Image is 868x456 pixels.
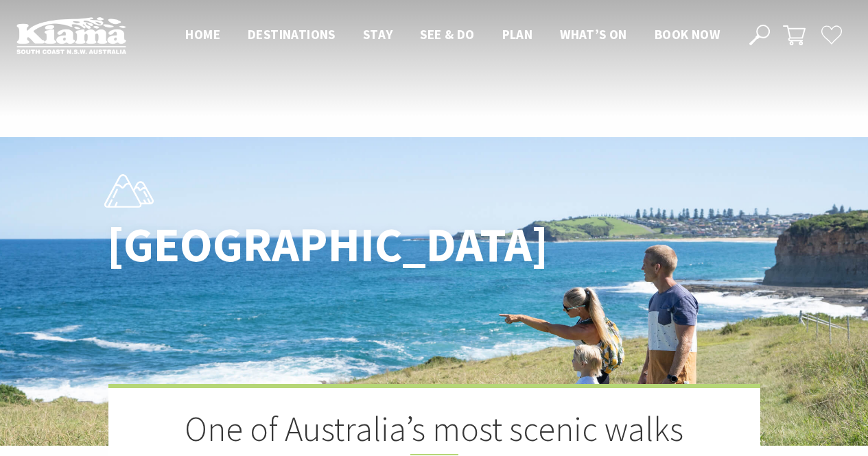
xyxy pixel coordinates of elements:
span: Plan [502,26,533,43]
span: Stay [363,26,393,43]
span: Destinations [248,26,336,43]
h1: [GEOGRAPHIC_DATA] [107,219,495,272]
span: Home [185,26,220,43]
span: What’s On [560,26,627,43]
img: Kiama Logo [16,16,126,54]
h2: One of Australia’s most scenic walks [177,409,692,455]
nav: Main Menu [172,24,734,47]
span: Book now [655,26,720,43]
span: See & Do [420,26,474,43]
